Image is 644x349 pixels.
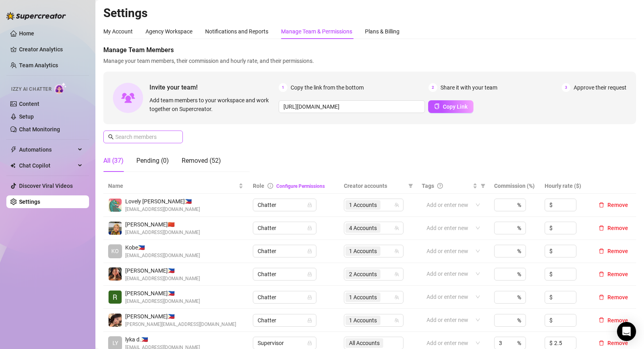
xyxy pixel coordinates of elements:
span: Chatter [258,314,312,326]
span: 1 Accounts [349,201,377,209]
span: [PERSON_NAME][EMAIL_ADDRESS][DOMAIN_NAME] [125,321,236,328]
span: Invite your team! [149,82,279,92]
span: 1 Accounts [345,246,380,256]
span: lyka d. 🇵🇭 [125,335,200,344]
button: Remove [596,200,631,210]
span: [EMAIL_ADDRESS][DOMAIN_NAME] [125,229,200,236]
span: [PERSON_NAME] 🇵🇭 [125,266,200,275]
span: Chat Copilot [19,159,76,172]
span: delete [599,271,604,277]
a: Discover Viral Videos [19,183,73,189]
span: 4 Accounts [349,224,377,232]
button: Remove [596,292,631,302]
span: Creator accounts [344,181,405,190]
span: delete [599,225,604,231]
span: filter [408,183,413,188]
span: lock [307,226,312,230]
button: Remove [596,269,631,279]
span: Approve their request [574,83,627,92]
span: 1 Accounts [349,293,377,302]
button: Remove [596,246,631,256]
span: 1 [279,83,287,92]
span: lock [307,203,312,207]
div: Plans & Billing [365,27,400,36]
span: LY [113,339,118,347]
img: Lovely Gablines [109,199,122,212]
div: Notifications and Reports [205,27,268,36]
span: 2 Accounts [349,270,377,279]
span: 3 [562,83,570,92]
span: team [394,203,399,207]
span: delete [599,340,604,346]
span: lock [307,318,312,323]
div: Removed (52) [182,156,221,166]
img: Riza Joy Barrera [109,291,122,304]
th: Name [103,178,248,194]
span: Chatter [258,268,312,280]
img: logo-BBDzfeDw.svg [6,12,66,20]
span: Add team members to your workspace and work together on Supercreator. [149,96,275,113]
div: Agency Workspace [145,27,192,36]
span: team [394,318,399,323]
img: AI Chatter [54,82,67,94]
a: Configure Permissions [276,183,325,189]
span: search [108,134,114,140]
span: Share it with your team [440,83,497,92]
span: team [394,226,399,230]
span: Chatter [258,199,312,211]
button: Remove [596,223,631,233]
span: [EMAIL_ADDRESS][DOMAIN_NAME] [125,298,200,305]
span: Copy the link from the bottom [291,83,364,92]
span: 2 Accounts [345,269,380,279]
a: Home [19,30,34,37]
span: Lovely [PERSON_NAME] 🇵🇭 [125,197,200,206]
span: [PERSON_NAME] 🇵🇭 [125,312,236,321]
button: Remove [596,338,631,348]
a: Creator Analytics [19,43,83,56]
span: thunderbolt [10,146,17,153]
img: Chat Copilot [10,163,16,168]
span: [PERSON_NAME] 🇵🇭 [125,289,200,298]
img: Joyce Valerio [109,314,122,327]
span: lock [307,341,312,345]
span: Tags [422,181,434,190]
span: Izzy AI Chatter [11,86,51,93]
span: 1 Accounts [349,247,377,255]
span: 1 Accounts [345,316,380,325]
span: 1 Accounts [345,292,380,302]
a: Chat Monitoring [19,126,60,133]
a: Setup [19,113,34,120]
span: [EMAIL_ADDRESS][DOMAIN_NAME] [125,275,200,283]
span: delete [599,294,604,300]
span: filter [407,180,415,192]
span: [EMAIL_ADDRESS][DOMAIN_NAME] [125,252,200,259]
span: team [394,249,399,253]
span: 1 Accounts [349,316,377,325]
span: Remove [607,317,628,324]
span: lock [307,272,312,277]
a: Team Analytics [19,62,58,68]
span: Remove [607,225,628,231]
span: question-circle [437,183,443,189]
div: Pending (0) [136,156,169,166]
th: Hourly rate ($) [540,178,591,194]
span: Supervisor [258,337,312,349]
span: Remove [607,271,628,277]
span: delete [599,248,604,254]
span: 1 Accounts [345,200,380,210]
span: KO [111,247,119,255]
button: Remove [596,316,631,325]
span: Role [253,183,264,189]
span: lock [307,295,312,300]
input: Search members [115,133,172,141]
span: Chatter [258,291,312,303]
span: Chatter [258,245,312,257]
div: All (37) [103,156,124,166]
span: Remove [607,248,628,254]
span: Chatter [258,222,312,234]
span: Manage Team Members [103,45,636,55]
img: Yvanne Pingol [109,222,122,235]
h2: Settings [103,6,636,21]
a: Content [19,101,39,107]
th: Commission (%) [489,178,540,194]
